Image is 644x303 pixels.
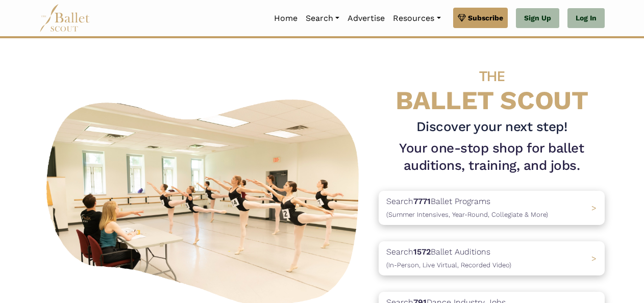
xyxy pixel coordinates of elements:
h1: Your one-stop shop for ballet auditions, training, and jobs. [379,140,605,174]
span: Subscribe [468,12,503,23]
a: Resources [389,8,444,29]
a: Sign Up [516,8,559,29]
span: > [591,254,597,263]
a: Subscribe [453,8,508,28]
p: Search Ballet Auditions [386,245,511,271]
h4: BALLET SCOUT [379,59,605,114]
a: Search [302,8,343,29]
img: gem.svg [458,12,466,23]
a: Advertise [343,8,389,29]
b: 7771 [413,196,431,206]
span: > [591,203,597,213]
span: THE [479,68,505,85]
a: Log In [567,8,605,29]
b: 1572 [413,247,431,257]
a: Home [270,8,302,29]
p: Search Ballet Programs [386,195,548,221]
h3: Discover your next step! [379,118,605,136]
span: (Summer Intensives, Year-Round, Collegiate & More) [386,211,548,218]
span: (In-Person, Live Virtual, Recorded Video) [386,261,511,269]
a: Search1572Ballet Auditions(In-Person, Live Virtual, Recorded Video) > [379,241,605,275]
a: Search7771Ballet Programs(Summer Intensives, Year-Round, Collegiate & More)> [379,191,605,225]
